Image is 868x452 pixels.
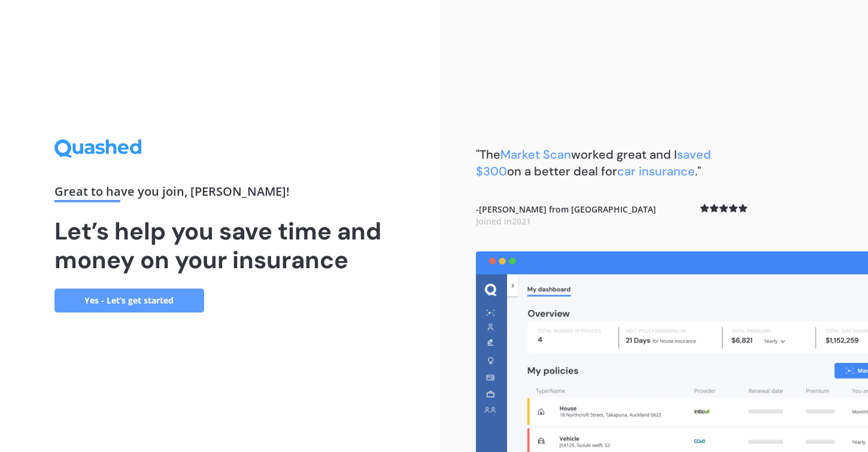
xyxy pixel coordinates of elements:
h1: Let’s help you save time and money on your insurance [54,217,386,274]
span: Market Scan [500,147,571,162]
img: dashboard.webp [476,251,868,452]
b: "The worked great and I on a better deal for ." [476,147,711,179]
b: - [PERSON_NAME] from [GEOGRAPHIC_DATA] [476,204,656,227]
div: Great to have you join , [PERSON_NAME] ! [54,186,386,202]
a: Yes - Let’s get started [54,289,204,313]
span: car insurance [617,163,695,179]
span: Joined in 2021 [476,216,531,227]
span: saved $300 [476,147,711,179]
